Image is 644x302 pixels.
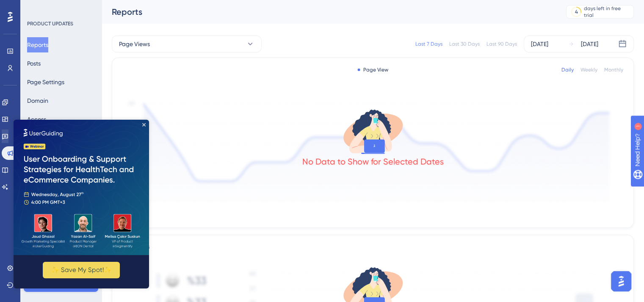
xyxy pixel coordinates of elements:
div: 1 [59,4,61,11]
div: PRODUCT UPDATES [27,20,73,27]
div: Reactions [122,242,623,252]
div: 4 [575,8,578,15]
div: days left in free trial [584,5,631,19]
div: [DATE] [531,39,548,49]
div: Page View [357,66,388,73]
button: Page Views [112,36,262,52]
div: No Data to Show for Selected Dates [302,156,444,167]
div: Last 7 Days [415,41,442,47]
div: Last 90 Days [486,41,517,47]
div: Close Preview [129,3,132,7]
button: Page Settings [27,74,64,90]
button: ✨ Save My Spot!✨ [29,142,106,159]
div: [DATE] [581,39,598,49]
button: Posts [27,56,41,71]
span: Page Views [119,39,150,49]
button: Domain [27,93,48,108]
button: Access [27,112,46,127]
span: Need Help? [20,2,53,12]
div: Reports [112,6,545,18]
div: Monthly [604,66,623,73]
iframe: UserGuiding AI Assistant Launcher [608,269,634,294]
div: Weekly [580,66,597,73]
div: Daily [561,66,574,73]
div: Last 30 Days [449,41,480,47]
button: Reports [27,37,48,52]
